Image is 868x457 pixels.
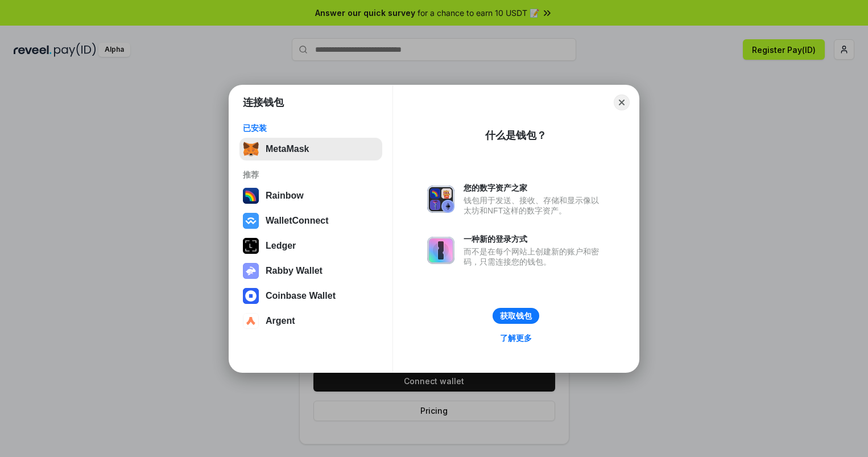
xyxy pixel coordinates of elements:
div: Rainbow [266,191,304,201]
img: svg+xml,%3Csvg%20xmlns%3D%22http%3A%2F%2Fwww.w3.org%2F2000%2Fsvg%22%20fill%3D%22none%22%20viewBox... [427,186,454,213]
div: 一种新的登录方式 [464,234,605,244]
div: 已安装 [243,123,379,133]
div: MetaMask [266,144,309,154]
h1: 连接钱包 [243,96,284,109]
div: Coinbase Wallet [266,291,336,301]
div: WalletConnect [266,216,329,226]
div: 推荐 [243,170,379,180]
img: svg+xml,%3Csvg%20width%3D%2228%22%20height%3D%2228%22%20viewBox%3D%220%200%2028%2028%22%20fill%3D... [243,288,259,304]
button: Ledger [239,234,382,257]
div: Rabby Wallet [266,266,323,276]
img: svg+xml,%3Csvg%20width%3D%2228%22%20height%3D%2228%22%20viewBox%3D%220%200%2028%2028%22%20fill%3D... [243,213,259,229]
div: 钱包用于发送、接收、存储和显示像以太坊和NFT这样的数字资产。 [464,195,605,216]
button: Rabby Wallet [239,260,382,282]
button: Coinbase Wallet [239,285,382,307]
div: 什么是钱包？ [485,129,547,142]
img: svg+xml,%3Csvg%20xmlns%3D%22http%3A%2F%2Fwww.w3.org%2F2000%2Fsvg%22%20width%3D%2228%22%20height%3... [243,238,259,254]
div: Argent [266,316,295,326]
img: svg+xml,%3Csvg%20xmlns%3D%22http%3A%2F%2Fwww.w3.org%2F2000%2Fsvg%22%20fill%3D%22none%22%20viewBox... [243,263,259,279]
img: svg+xml,%3Csvg%20fill%3D%22none%22%20height%3D%2233%22%20viewBox%3D%220%200%2035%2033%22%20width%... [243,141,259,157]
div: 而不是在每个网站上创建新的账户和密码，只需连接您的钱包。 [464,246,605,267]
div: 获取钱包 [500,311,532,321]
button: 获取钱包 [493,308,539,324]
img: svg+xml,%3Csvg%20width%3D%22120%22%20height%3D%22120%22%20viewBox%3D%220%200%20120%20120%22%20fil... [243,188,259,204]
a: 了解更多 [493,331,539,345]
button: WalletConnect [239,209,382,232]
button: MetaMask [239,138,382,160]
div: Ledger [266,241,296,251]
button: Close [614,94,630,110]
div: 您的数字资产之家 [464,183,605,193]
img: svg+xml,%3Csvg%20width%3D%2228%22%20height%3D%2228%22%20viewBox%3D%220%200%2028%2028%22%20fill%3D... [243,313,259,329]
img: svg+xml,%3Csvg%20xmlns%3D%22http%3A%2F%2Fwww.w3.org%2F2000%2Fsvg%22%20fill%3D%22none%22%20viewBox... [427,237,454,264]
button: Argent [239,310,382,332]
button: Rainbow [239,184,382,207]
div: 了解更多 [500,333,532,343]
